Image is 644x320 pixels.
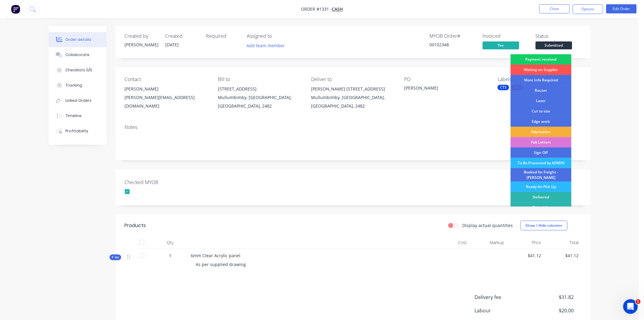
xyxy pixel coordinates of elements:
span: Kit [111,255,119,260]
div: Markup [469,236,507,249]
div: Price [507,236,544,249]
span: Submitted [536,41,572,49]
img: Factory [11,5,20,14]
span: Order #1331 - [301,6,332,12]
label: Display actual quantities [463,222,513,229]
div: Waiting on Supplier [511,65,572,75]
span: 1 [636,299,641,304]
div: Order details [65,37,91,42]
div: CTS [498,85,509,90]
div: Picked Up [511,202,572,213]
span: Delivery fee [475,293,529,301]
div: 00102348 [430,41,475,48]
div: [STREET_ADDRESS]Mullumbimby, [GEOGRAPHIC_DATA], [GEOGRAPHIC_DATA], 2482 [218,85,301,110]
div: [STREET_ADDRESS] [218,85,301,93]
span: As per supplied drawing [196,261,246,267]
div: [PERSON_NAME][PERSON_NAME][EMAIL_ADDRESS][DOMAIN_NAME] [125,85,208,110]
div: Booked for Freight - [PERSON_NAME] [511,168,572,182]
div: Contact [125,76,208,82]
div: Mullumbimby, [GEOGRAPHIC_DATA], [GEOGRAPHIC_DATA], 2482 [218,93,301,110]
button: Submitted [536,41,572,51]
button: Tracking [49,78,107,93]
span: 6mm Clear Acrylic panel [191,253,241,258]
button: Linked Orders [49,93,107,108]
div: Payment received [511,54,572,65]
div: Notes [125,124,581,130]
div: Router [511,85,572,96]
span: $41.12 [546,252,579,259]
div: [PERSON_NAME] [404,85,481,93]
div: [PERSON_NAME][EMAIL_ADDRESS][DOMAIN_NAME] [125,93,208,110]
span: 1 [169,252,172,259]
span: $41.12 [509,252,542,259]
button: Add team member [243,41,288,50]
div: MYOB Order # [430,33,475,39]
button: Order details [49,32,107,47]
div: Fabrication [511,127,572,137]
div: Laser [511,96,572,106]
div: Products [125,222,146,229]
span: $20.00 [529,307,574,314]
div: Mullumbimby, [GEOGRAPHIC_DATA], [GEOGRAPHIC_DATA], 2482 [311,93,394,110]
div: [PERSON_NAME] [STREET_ADDRESS]Mullumbimby, [GEOGRAPHIC_DATA], [GEOGRAPHIC_DATA], 2482 [311,85,394,110]
div: Qty [152,236,189,249]
div: Linked Orders [65,98,92,103]
div: Total [544,236,581,249]
div: Assigned to [247,33,308,39]
div: Cut to size [511,106,572,116]
div: Created by [125,33,158,39]
div: Profitability [65,128,88,134]
div: [PERSON_NAME] [125,85,208,93]
div: PO [404,76,488,82]
button: Show / Hide columns [520,221,568,230]
div: More Info Required [511,75,572,85]
button: Timeline [49,108,107,123]
div: To Be Processed by ADMIN [511,158,572,168]
div: Checklists 0/0 [65,67,92,73]
button: Collaborate [49,47,107,62]
span: $31.82 [529,293,574,301]
div: Invoiced [483,33,528,39]
div: Fab Letters [511,137,572,148]
a: Cash [332,6,343,12]
span: Yes [483,41,519,49]
div: Kit [110,254,121,260]
div: Edge work [511,116,572,127]
span: Labour [475,307,529,314]
button: Profitability [49,123,107,139]
button: Edit Order [606,4,637,13]
iframe: Intercom live chat [623,299,638,314]
div: Labels [498,76,581,82]
div: Required [206,33,240,39]
div: Timeline [65,113,82,119]
div: [PERSON_NAME] [125,41,158,48]
div: Created [166,33,199,39]
div: Cost [432,236,470,249]
label: Checked MYOB [125,179,201,186]
div: Collaborate [65,52,89,58]
div: Ready for Pick Up [511,182,572,192]
button: Options [573,4,603,14]
button: Add team member [247,41,289,50]
button: Checklists 0/0 [49,62,107,78]
div: Status [536,33,581,39]
span: [DATE] [166,42,179,48]
div: Deliver to [311,76,394,82]
div: [PERSON_NAME] [STREET_ADDRESS] [311,85,394,93]
div: Bill to [218,76,301,82]
div: Delivered [511,192,572,202]
button: Close [539,4,570,13]
div: Tracking [65,83,82,88]
div: Sign Off [511,148,572,158]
